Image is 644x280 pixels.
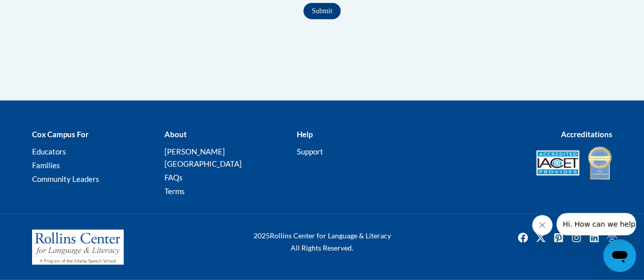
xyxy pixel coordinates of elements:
[164,186,184,196] a: Terms
[561,130,612,139] b: Accreditations
[568,230,584,246] a: Instagram
[254,231,270,240] span: 2025
[164,173,182,182] a: FAQs
[550,230,567,246] img: Pinterest icon
[32,130,89,139] b: Cox Campus For
[586,230,602,246] a: Linkedin
[296,147,323,156] a: Support
[532,215,552,235] iframe: Close message
[587,145,612,181] img: IDA® Accredited
[32,174,99,183] a: Community Leaders
[556,213,636,235] iframe: Message from company
[296,130,312,139] b: Help
[568,230,584,246] img: Instagram icon
[603,239,636,272] iframe: Button to launch messaging window
[164,130,186,139] b: About
[164,147,241,168] a: [PERSON_NAME][GEOGRAPHIC_DATA]
[32,147,66,156] a: Educators
[550,230,567,246] a: Pinterest
[32,161,60,170] a: Families
[586,230,602,246] img: LinkedIn icon
[515,230,531,246] a: Facebook
[604,230,620,246] a: Facebook Group
[533,230,549,246] a: Twitter
[604,230,620,246] img: Facebook group icon
[303,3,340,19] input: Submit
[533,230,549,246] img: Twitter icon
[6,7,82,15] span: Hi. How can we help?
[536,150,579,176] img: Accredited IACET® Provider
[32,230,124,265] img: Rollins Center for Language & Literacy - A Program of the Atlanta Speech School
[515,230,531,246] img: Facebook icon
[223,230,422,254] div: Rollins Center for Language & Literacy All Rights Reserved.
